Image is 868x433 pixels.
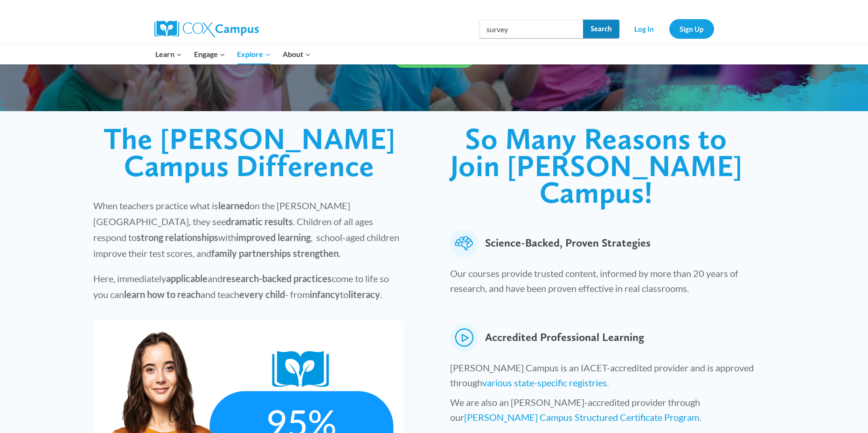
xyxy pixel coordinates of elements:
p: Our courses provide trusted content, informed by more than 20 years of research, and have been pr... [450,266,768,300]
a: Log In [624,19,665,38]
span: So Many Reasons to Join [PERSON_NAME] Campus! [450,121,743,210]
strong: every child [239,289,285,300]
a: [PERSON_NAME] Campus Structured Certificate Program [464,412,699,423]
button: Child menu of About [277,44,317,64]
p: [PERSON_NAME] Campus is an IACET-accredited provider and is approved through [450,360,768,395]
a: Sign Up [669,19,714,38]
strong: applicable [166,273,208,284]
strong: family partnerships strengthen [211,248,339,259]
button: Child menu of Explore [231,44,277,64]
button: Child menu of Learn [150,44,188,64]
p: We are also an [PERSON_NAME]-accredited provider through our . [450,395,768,429]
strong: learned [218,200,250,211]
span: The [PERSON_NAME] Campus Difference [104,121,396,184]
strong: improved learning [236,232,311,243]
strong: literacy [348,289,380,300]
span: Accredited Professional Learning [485,324,644,352]
button: Child menu of Engage [188,44,231,64]
nav: Primary Navigation [150,44,317,64]
strong: learn how to reach [124,289,201,300]
a: various state-specific registries. [482,377,609,388]
input: Search Cox Campus [479,20,619,38]
span: When teachers practice what is on the [PERSON_NAME][GEOGRAPHIC_DATA], they see . Children of all ... [93,200,399,259]
span: Here, immediately and come to life so you can and teach - from to . [93,273,389,300]
strong: research-backed practices [222,273,332,284]
span: Science-Backed, Proven Strategies [485,229,651,257]
strong: infancy [310,289,340,300]
strong: strong relationships [137,232,218,243]
strong: dramatic results [226,216,293,227]
nav: Secondary Navigation [624,19,714,38]
img: Cox Campus [154,21,259,37]
input: Search [583,20,619,38]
